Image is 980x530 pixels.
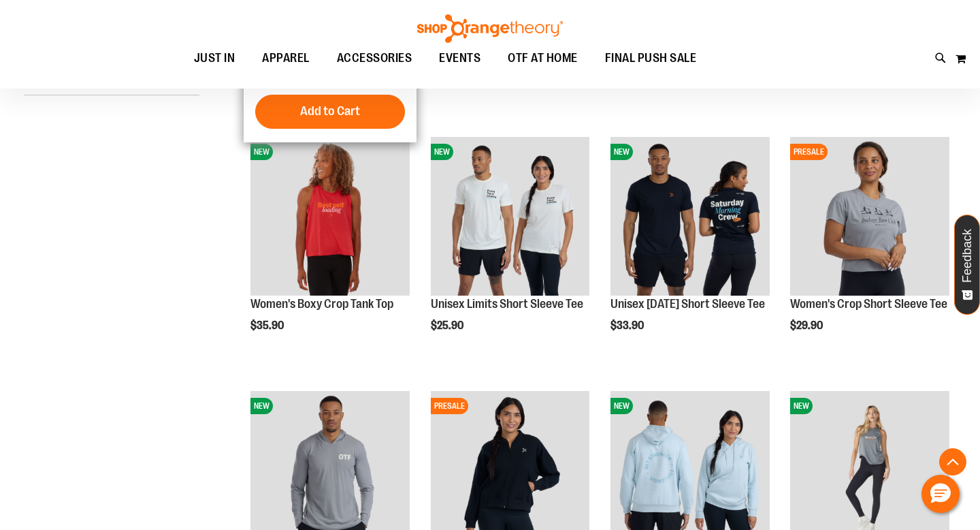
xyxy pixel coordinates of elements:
img: Image of Unisex Saturday Tee [610,137,770,296]
button: Hello, have a question? Let’s chat. [921,475,960,513]
img: Image of Womens Boxy Crop Tank [250,137,410,296]
span: PRESALE [431,398,468,414]
div: product [783,130,956,367]
div: product [244,130,416,367]
span: JUST IN [194,43,235,74]
button: Back To Top [939,448,966,476]
a: Image of Unisex BB Limits TeeNEW [431,137,590,298]
span: FINAL PUSH SALE [605,43,697,74]
button: Feedback - Show survey [954,215,980,315]
a: Image of Womens Boxy Crop TankNEW [250,137,410,298]
span: Feedback [961,229,974,283]
span: NEW [610,144,633,160]
a: ACCESSORIES [323,43,426,74]
img: Image of Womens Crop Tee [790,137,949,296]
a: Women's Crop Short Sleeve Tee [790,297,947,311]
button: Add to Cart [255,95,405,129]
span: OTF AT HOME [508,43,578,74]
span: NEW [431,144,453,160]
a: Unisex Limits Short Sleeve Tee [431,297,583,311]
img: Image of Unisex BB Limits Tee [431,137,590,296]
span: NEW [250,144,273,160]
span: NEW [610,398,633,414]
span: $33.90 [610,319,646,332]
span: $25.90 [431,319,465,332]
a: JUST IN [180,43,249,74]
div: product [604,130,777,367]
span: ACCESSORIES [337,43,412,74]
span: PRESALE [790,144,828,160]
a: Image of Unisex Saturday TeeNEW [610,137,770,298]
a: OTF AT HOME [494,43,591,74]
img: Shop Orangetheory [415,14,565,43]
a: Unisex [DATE] Short Sleeve Tee [610,297,765,311]
a: EVENTS [425,43,494,74]
a: FINAL PUSH SALE [591,43,710,74]
a: Image of Womens Crop TeePRESALE [790,137,949,298]
span: NEW [790,398,813,414]
a: Women's Boxy Crop Tank Top [250,297,393,311]
span: APPAREL [262,43,310,74]
a: APPAREL [248,43,323,74]
span: $29.90 [790,319,825,332]
div: product [424,130,597,367]
span: EVENTS [439,43,480,74]
span: NEW [250,398,273,414]
span: Add to Cart [300,104,360,119]
span: $35.90 [250,319,286,332]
